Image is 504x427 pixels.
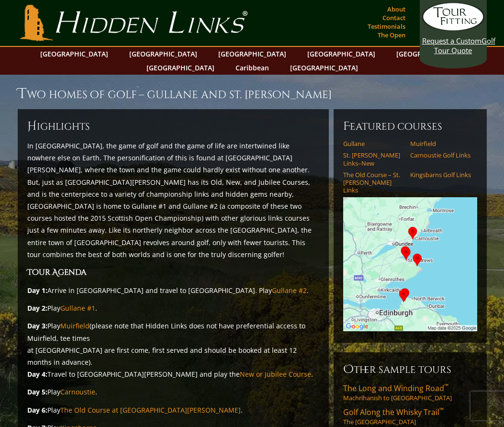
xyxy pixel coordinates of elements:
[240,370,311,379] a: New or Jubilee Course
[410,151,471,159] a: Carnoustie Golf Links
[142,61,219,75] a: [GEOGRAPHIC_DATA]
[27,119,37,134] span: H
[27,405,47,415] strong: Day 6:
[27,266,319,279] h3: Tour Agenda
[410,171,471,179] a: Kingsbarns Golf Links
[343,171,404,194] a: The Old Course – St. [PERSON_NAME] Links
[422,2,484,55] a: Request a CustomGolf Tour Quote
[27,284,319,296] p: Arrive in [GEOGRAPHIC_DATA] and travel to [GEOGRAPHIC_DATA]. Play .
[60,405,241,415] a: The Old Course at [GEOGRAPHIC_DATA][PERSON_NAME]
[213,47,291,61] a: [GEOGRAPHIC_DATA]
[343,407,444,417] span: Golf Along the Whisky Trail
[343,383,448,393] span: The Long and Winding Road
[27,404,319,416] p: Play .
[27,387,47,396] strong: Day 5:
[343,140,404,147] a: Gullane
[60,387,95,396] a: Carnoustie
[231,61,274,75] a: Caribbean
[375,28,408,42] a: The Open
[365,20,408,33] a: Testimonials
[385,2,408,16] a: About
[27,303,47,313] strong: Day 2:
[343,383,477,402] a: The Long and Winding Road™Machrihanish to [GEOGRAPHIC_DATA]
[27,119,319,134] h6: ighlights
[18,84,487,103] h1: Two Homes of Golf – Gullane and St. [PERSON_NAME]
[343,119,477,134] h6: Featured Courses
[343,362,477,377] h6: Other Sample Tours
[392,47,469,61] a: [GEOGRAPHIC_DATA]
[137,85,139,91] sup: ™
[343,197,477,331] img: Google Map of Tour Courses
[410,140,471,147] a: Muirfield
[27,302,319,314] p: Play .
[27,140,319,260] p: In [GEOGRAPHIC_DATA], the game of golf and the game of life are intertwined like nowhere else on ...
[60,303,95,313] a: Gullane #1
[35,47,113,61] a: [GEOGRAPHIC_DATA]
[343,151,404,167] a: St. [PERSON_NAME] Links–New
[380,11,408,24] a: Contact
[27,386,319,398] p: Play .
[124,47,202,61] a: [GEOGRAPHIC_DATA]
[422,36,482,45] span: Request a Custom
[302,47,380,61] a: [GEOGRAPHIC_DATA]
[27,321,47,330] strong: Day 3:
[444,382,448,390] sup: ™
[27,370,47,379] strong: Day 4:
[285,61,363,75] a: [GEOGRAPHIC_DATA]
[60,321,90,330] a: Muirfield
[439,406,444,414] sup: ™
[27,320,319,380] p: Play (please note that Hidden Links does not have preferential access to Muirfield, tee times at ...
[27,286,47,295] strong: Day 1:
[343,407,477,426] a: Golf Along the Whisky Trail™The [GEOGRAPHIC_DATA]
[272,286,307,295] a: Gullane #2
